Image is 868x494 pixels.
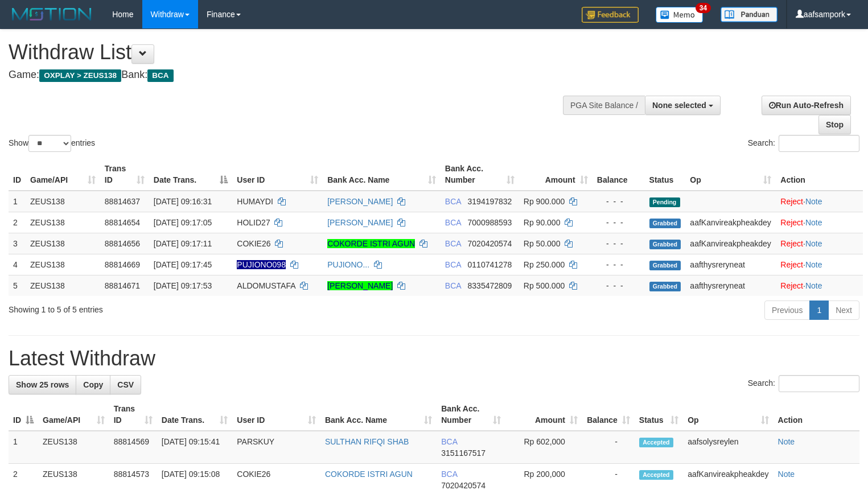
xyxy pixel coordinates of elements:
td: ZEUS138 [38,431,109,464]
td: - [582,431,635,464]
td: 2 [9,212,26,233]
th: Op: activate to sort column ascending [683,398,773,431]
th: Trans ID: activate to sort column ascending [100,158,149,191]
td: ZEUS138 [26,275,100,296]
th: ID: activate to sort column descending [9,398,38,431]
span: Copy 0110741278 to clipboard [468,260,512,269]
td: 1 [9,191,26,212]
button: None selected [645,96,721,115]
div: - - - [597,217,640,228]
span: Copy [83,380,103,389]
select: Showentries [28,135,71,152]
h1: Latest Withdraw [9,347,859,370]
th: Date Trans.: activate to sort column ascending [157,398,233,431]
a: Next [828,300,859,320]
a: [PERSON_NAME] [327,218,393,227]
a: Run Auto-Refresh [762,96,851,115]
a: Note [805,281,822,290]
th: Action [774,398,859,431]
span: BCA [445,260,461,269]
a: Note [805,239,822,248]
td: aafthysreryneat [685,275,776,296]
td: · [776,191,863,212]
input: Search: [779,135,859,152]
span: Rp 900.000 [524,197,565,206]
td: ZEUS138 [26,212,100,233]
span: Show 25 rows [16,380,69,389]
img: MOTION_logo.png [9,6,95,23]
span: Copy 3151167517 to clipboard [441,448,486,458]
a: Reject [780,218,803,227]
img: Feedback.jpg [582,7,639,23]
div: Showing 1 to 5 of 5 entries [9,299,353,315]
a: Note [805,197,822,206]
span: Grabbed [649,282,681,291]
span: Copy 3194197832 to clipboard [468,197,512,206]
td: 4 [9,254,26,275]
td: aafsolysreylen [683,431,773,464]
span: HUMAYDI [237,197,273,206]
a: [PERSON_NAME] [327,281,393,290]
label: Search: [748,135,859,152]
td: 1 [9,431,38,464]
span: BCA [445,239,461,248]
th: Status: activate to sort column ascending [635,398,683,431]
img: Button%20Memo.svg [656,7,704,23]
span: Grabbed [649,240,681,249]
th: Date Trans.: activate to sort column descending [149,158,233,191]
img: panduan.png [721,7,778,22]
span: 88814656 [105,239,140,248]
a: Note [805,260,822,269]
td: aafthysreryneat [685,254,776,275]
th: Op: activate to sort column ascending [685,158,776,191]
th: Bank Acc. Name: activate to sort column ascending [323,158,441,191]
td: ZEUS138 [26,233,100,254]
a: [PERSON_NAME] [327,197,393,206]
span: Rp 500.000 [524,281,565,290]
span: BCA [445,281,461,290]
a: Reject [780,239,803,248]
a: Copy [76,375,110,394]
a: Note [778,470,795,479]
a: Reject [780,260,803,269]
td: PARSKUY [232,431,320,464]
span: Rp 250.000 [524,260,565,269]
label: Search: [748,375,859,392]
span: 88814654 [105,218,140,227]
span: BCA [445,197,461,206]
td: · [776,212,863,233]
span: Grabbed [649,219,681,228]
span: [DATE] 09:17:11 [154,239,212,248]
span: BCA [441,470,457,479]
span: Copy 7000988593 to clipboard [468,218,512,227]
span: Accepted [639,470,673,480]
span: 34 [696,3,711,13]
span: BCA [445,218,461,227]
td: 5 [9,275,26,296]
span: Grabbed [649,261,681,270]
span: [DATE] 09:17:05 [154,218,212,227]
td: · [776,275,863,296]
span: Accepted [639,438,673,447]
th: User ID: activate to sort column ascending [232,398,320,431]
span: ALDOMUSTAFA [237,281,295,290]
th: Bank Acc. Name: activate to sort column ascending [320,398,437,431]
td: 88814569 [109,431,157,464]
span: 88814637 [105,197,140,206]
a: Stop [818,115,851,134]
th: Balance [593,158,645,191]
th: Bank Acc. Number: activate to sort column ascending [441,158,519,191]
th: Game/API: activate to sort column ascending [26,158,100,191]
td: [DATE] 09:15:41 [157,431,233,464]
span: Copy 7020420574 to clipboard [441,481,486,490]
th: Game/API: activate to sort column ascending [38,398,109,431]
div: - - - [597,259,640,270]
span: COKIE26 [237,239,270,248]
span: BCA [147,69,173,82]
span: HOLID27 [237,218,270,227]
div: - - - [597,238,640,249]
span: 88814669 [105,260,140,269]
span: Rp 90.000 [524,218,561,227]
td: Rp 602,000 [505,431,582,464]
span: 88814671 [105,281,140,290]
